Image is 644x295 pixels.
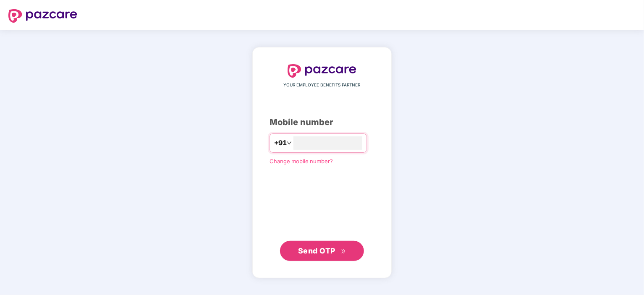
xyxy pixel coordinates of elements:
[8,9,77,23] img: logo
[270,158,333,164] a: Change mobile number?
[274,138,287,148] span: +91
[341,249,346,254] span: double-right
[284,82,361,89] span: YOUR EMPLOYEE BENEFITS PARTNER
[287,141,292,146] span: down
[288,64,356,78] img: logo
[280,241,364,261] button: Send OTPdouble-right
[298,246,335,255] span: Send OTP
[270,116,374,129] div: Mobile number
